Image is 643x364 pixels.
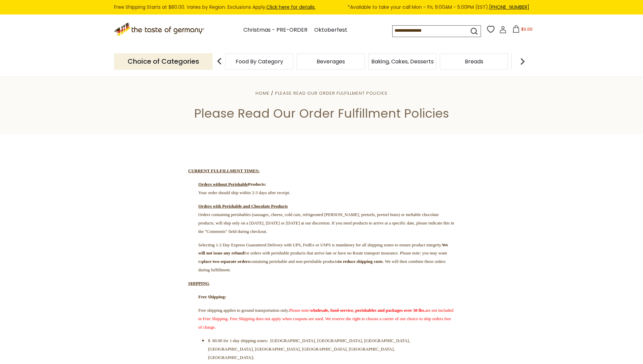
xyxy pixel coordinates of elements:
[465,59,483,64] a: Breads
[266,4,316,10] a: Click here for details.
[348,3,529,11] span: *Available to take your call Mon - Fri, 9:00AM - 5:00PM (EST).
[188,168,260,173] strong: CURRENT FULFILLMENT TIMES:
[114,3,529,11] div: Free Shipping Starts at $80.00. Varies by Region. Exclusions Apply.
[198,212,454,234] span: Orders containing perishables (sausages, cheese, cold cuts, refrigerated [PERSON_NAME], pretzels,...
[508,25,537,35] button: $0.00
[208,338,410,360] span: $ 80.00 for 1-day shipping zones: [GEOGRAPHIC_DATA], [GEOGRAPHIC_DATA], [GEOGRAPHIC_DATA], [GEOGR...
[516,55,529,68] img: next arrow
[21,106,622,121] h1: Please Read Our Order Fulfillment Policies
[317,59,345,64] a: Beverages
[188,281,210,286] strong: SHIPPING
[198,308,454,330] span: Please note: are not included in Free Shipping. Free Shipping does not apply when coupons are use...
[198,204,288,209] span: Orders with Perishable and Chocolate Products
[198,242,448,273] span: for orders with perishable products that arrive late or have no Route transport insurance. Please...
[248,182,266,187] strong: Products:
[213,55,226,68] img: previous arrow
[275,90,387,96] a: Please Read Our Order Fulfillment Policies
[521,26,533,32] span: $0.00
[198,308,454,330] span: Free shipping applies to ground transportation only.
[198,242,448,256] strong: We will not issue any refund
[198,190,290,195] span: Your order should ship within 2-3 days after receipt.
[310,308,425,313] strong: wholesale, food-service, perishables and packages over 30 lbs.
[198,242,448,273] span: Selecting 1-2 Day Express Guaranteed Delivery with UPS, FedEx or USPS is mandatory for all shippi...
[198,182,248,187] strong: Orders without Perishable
[489,4,529,10] a: [PHONE_NUMBER]
[314,26,347,35] a: Oktoberfest
[256,90,270,96] a: Home
[202,259,250,264] strong: place two separate orders
[236,59,283,64] a: Food By Category
[198,294,226,299] span: Free Shipping:
[338,259,383,264] strong: to reduce shipping costs
[371,59,434,64] a: Baking, Cakes, Desserts
[243,26,307,35] a: Christmas - PRE-ORDER
[114,53,213,70] p: Choice of Categories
